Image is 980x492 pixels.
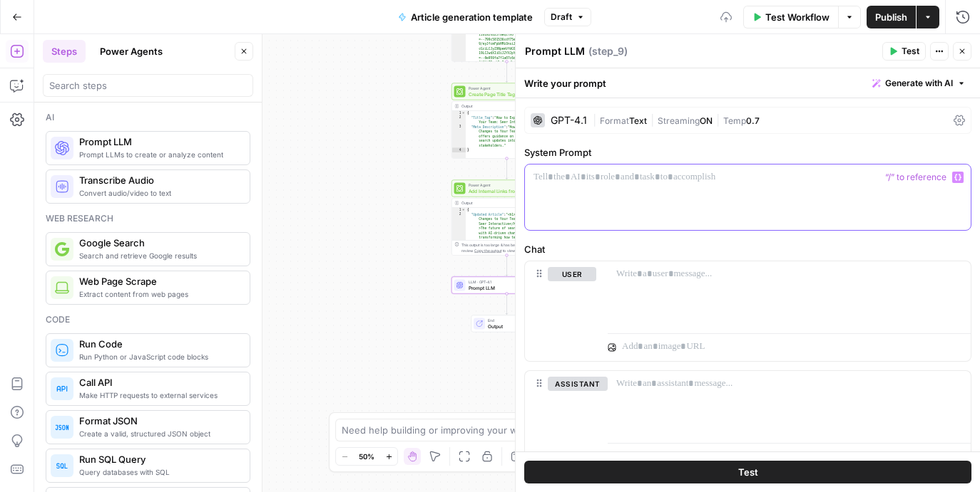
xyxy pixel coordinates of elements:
[506,294,508,315] g: Edge from step_9 to end
[461,103,543,109] div: Output
[49,78,247,93] input: Search steps
[525,44,585,58] textarea: Prompt LLM
[548,267,596,281] button: user
[551,11,572,23] span: Draft
[79,428,238,439] span: Create a valid, structured JSON object
[461,111,466,116] span: Toggle code folding, rows 1 through 4
[452,125,466,148] div: 3
[79,250,238,261] span: Search and retrieve Google results
[506,62,508,83] g: Edge from step_7 to step_5
[588,44,628,58] span: ( step_9 )
[488,323,536,330] span: Output
[544,8,591,26] button: Draft
[79,452,238,466] span: Run SQL Query
[79,375,238,389] span: Call API
[461,208,466,213] span: Toggle code folding, rows 1 through 3
[875,10,907,24] span: Publish
[488,318,536,323] span: End
[79,274,238,288] span: Web Page Scrape
[411,10,533,24] span: Article generation template
[879,172,952,183] span: “/” to reference
[46,313,250,326] div: Code
[79,414,238,428] span: Format JSON
[516,68,980,98] div: Write your prompt
[600,115,629,126] span: Format
[469,279,543,285] span: LLM · GPT-4.1
[461,242,559,253] div: This output is too large & has been abbreviated for review. to view the full content.
[524,242,971,256] label: Chat
[885,77,953,90] span: Generate with AI
[738,465,758,479] span: Test
[882,42,926,61] button: Test
[451,277,562,294] div: LLM · GPT-4.1Prompt LLMStep 9
[723,115,746,126] span: Temp
[551,115,587,125] div: GPT-4.1
[46,111,250,124] div: Ai
[713,112,723,127] span: |
[91,40,171,63] button: Power Agents
[525,261,596,361] div: user
[79,288,238,300] span: Extract content from web pages
[79,389,238,401] span: Make HTTP requests to external services
[746,115,760,126] span: 0.7
[461,200,543,206] div: Output
[79,466,238,478] span: Query databases with SQL
[469,85,543,91] span: Power Agent
[765,10,830,24] span: Test Workflow
[506,256,508,276] g: Edge from step_6 to step_9
[452,148,466,153] div: 4
[452,111,466,116] div: 1
[79,135,238,149] span: Prompt LLM
[469,284,543,291] span: Prompt LLM
[629,115,647,126] span: Text
[43,40,86,63] button: Steps
[469,90,543,98] span: Create Page Title Tags & Meta Descriptions
[451,180,562,256] div: Power AgentAdd Internal Links from SERPStep 6Output{ "Updated Article":"<h1>How to Explain Search...
[451,315,562,333] div: EndOutput
[524,145,971,159] label: System Prompt
[79,187,238,199] span: Convert audio/video to text
[902,45,919,58] span: Test
[647,112,658,127] span: |
[469,182,543,188] span: Power Agent
[46,212,250,225] div: Web research
[867,6,916,28] button: Publish
[452,115,466,125] div: 2
[469,187,543,194] span: Add Internal Links from SERP
[389,6,541,28] button: Article generation template
[359,451,374,462] span: 50%
[658,115,700,126] span: Streaming
[452,19,466,65] div: 2
[79,173,238,187] span: Transcribe Audio
[474,248,501,253] span: Copy the output
[506,159,508,179] g: Edge from step_5 to step_6
[743,6,838,28] button: Test Workflow
[79,351,238,362] span: Run Python or JavaScript code blocks
[548,377,608,391] button: assistant
[452,208,466,213] div: 1
[79,337,238,351] span: Run Code
[451,83,562,159] div: Power AgentCreate Page Title Tags & Meta DescriptionsStep 5Output{ "Title_Tag":"How to Explain Se...
[867,74,971,93] button: Generate with AI
[79,149,238,160] span: Prompt LLMs to create or analyze content
[700,115,713,126] span: ON
[524,461,971,483] button: Test
[525,371,596,471] div: assistant
[593,112,600,127] span: |
[79,236,238,250] span: Google Search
